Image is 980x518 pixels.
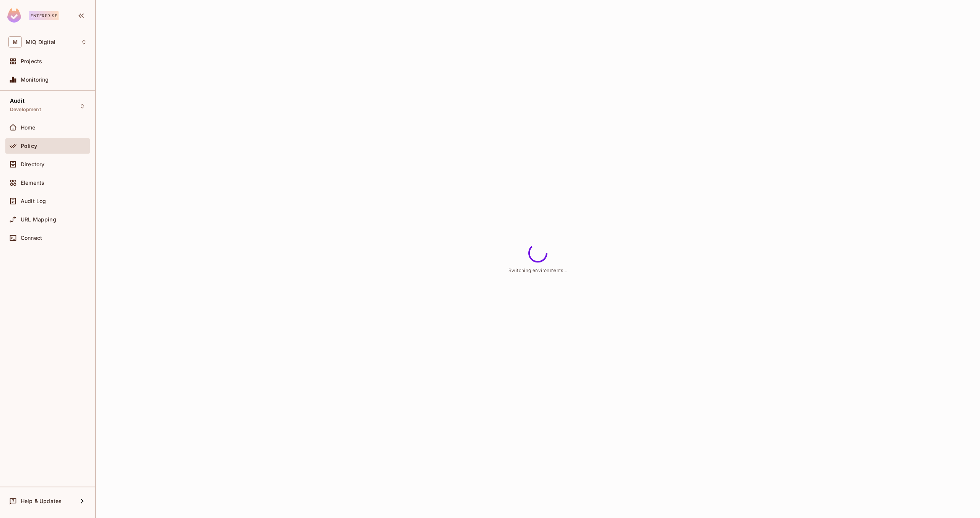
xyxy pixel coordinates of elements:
span: Directory [21,161,44,167]
span: Switching environments... [508,267,567,273]
span: Workspace: MiQ Digital [26,39,56,45]
span: Audit [10,98,24,104]
span: M [8,36,22,48]
span: Policy [21,143,37,149]
span: URL Mapping [21,216,56,223]
span: Elements [21,180,44,186]
span: Development [10,107,41,113]
span: Audit Log [21,198,46,204]
img: SReyMgAAAABJRU5ErkJggg== [7,8,21,23]
span: Monitoring [21,77,49,83]
div: Enterprise [29,11,59,20]
span: Home [21,125,36,131]
span: Projects [21,58,42,64]
span: Connect [21,235,42,241]
span: Help & Updates [21,498,62,504]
